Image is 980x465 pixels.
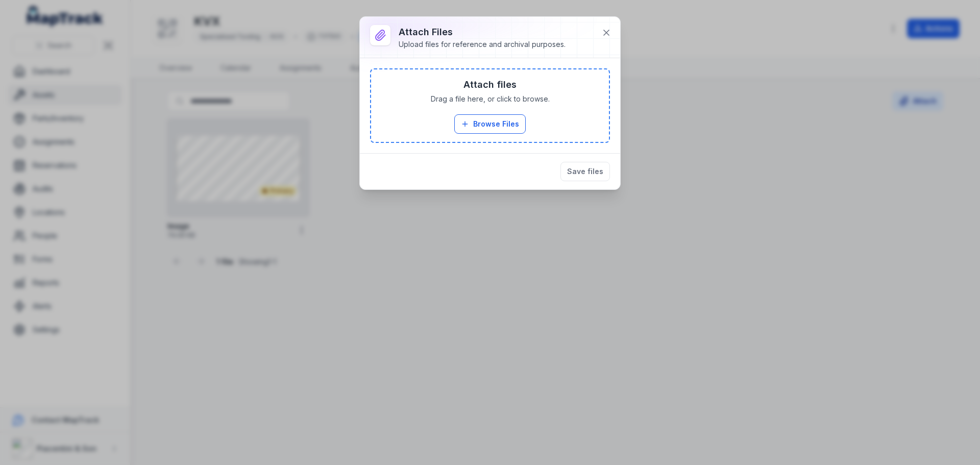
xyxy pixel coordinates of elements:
h3: Attach files [463,78,517,92]
h3: Attach Files [399,25,566,39]
div: Upload files for reference and archival purposes. [399,39,566,50]
button: Browse Files [454,114,526,134]
button: Save files [560,162,610,181]
span: Drag a file here, or click to browse. [431,94,550,104]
